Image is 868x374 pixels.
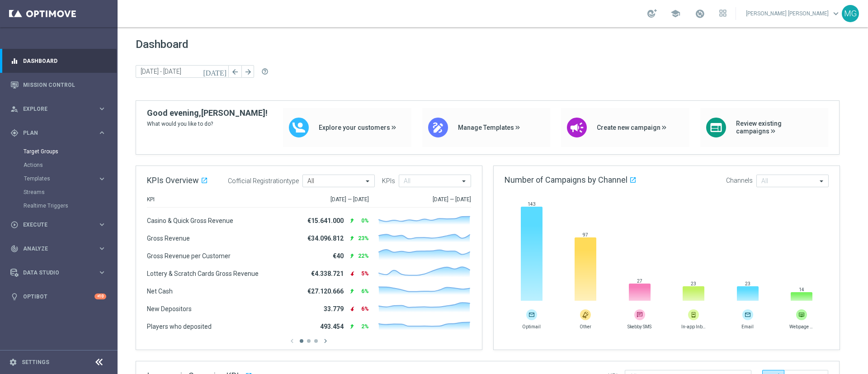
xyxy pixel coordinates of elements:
div: Dashboard [10,49,106,73]
i: keyboard_arrow_right [98,268,106,277]
div: Explore [10,105,98,113]
i: keyboard_arrow_right [98,220,106,229]
button: equalizer Dashboard [10,57,107,65]
i: person_search [10,105,19,113]
div: Plan [10,129,98,137]
i: settings [9,358,17,366]
button: Templates keyboard_arrow_right [24,175,107,182]
i: keyboard_arrow_right [98,244,106,253]
div: Target Groups [24,145,117,158]
div: +10 [94,294,106,299]
i: gps_fixed [10,129,19,137]
a: Settings [22,360,49,365]
button: Mission Control [10,81,107,89]
div: Execute [10,221,98,229]
div: Optibot [10,284,106,308]
div: Streams [24,185,117,199]
button: gps_fixed Plan keyboard_arrow_right [10,129,107,137]
button: Data Studio keyboard_arrow_right [10,269,107,276]
a: [PERSON_NAME] [PERSON_NAME]keyboard_arrow_down [745,7,842,20]
a: Dashboard [23,49,106,73]
div: Analyze [10,245,98,253]
i: keyboard_arrow_right [98,104,106,113]
span: Data Studio [23,270,98,275]
i: play_circle_outline [10,221,19,229]
div: Templates [24,172,117,185]
button: person_search Explore keyboard_arrow_right [10,105,107,113]
a: Optibot [23,284,94,308]
button: track_changes Analyze keyboard_arrow_right [10,245,107,252]
div: Mission Control [10,73,106,97]
a: Mission Control [23,73,106,97]
button: play_circle_outline Execute keyboard_arrow_right [10,221,107,228]
a: Realtime Triggers [24,202,94,209]
a: Target Groups [24,148,94,155]
div: Actions [24,158,117,172]
span: school [670,9,680,19]
div: Templates [24,176,98,181]
div: Data Studio [10,269,98,277]
div: MG [842,5,859,22]
i: keyboard_arrow_right [98,175,106,183]
a: Actions [24,161,94,169]
i: lightbulb [10,293,19,301]
div: Realtime Triggers [24,199,117,213]
i: track_changes [10,245,19,253]
button: lightbulb Optibot +10 [10,293,107,300]
span: Execute [23,222,98,227]
span: Plan [23,130,98,136]
span: Templates [24,176,89,181]
i: equalizer [10,57,19,65]
span: Analyze [23,246,98,251]
a: Streams [24,189,94,196]
span: keyboard_arrow_down [831,9,841,19]
i: keyboard_arrow_right [98,128,106,137]
span: Explore [23,106,98,112]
